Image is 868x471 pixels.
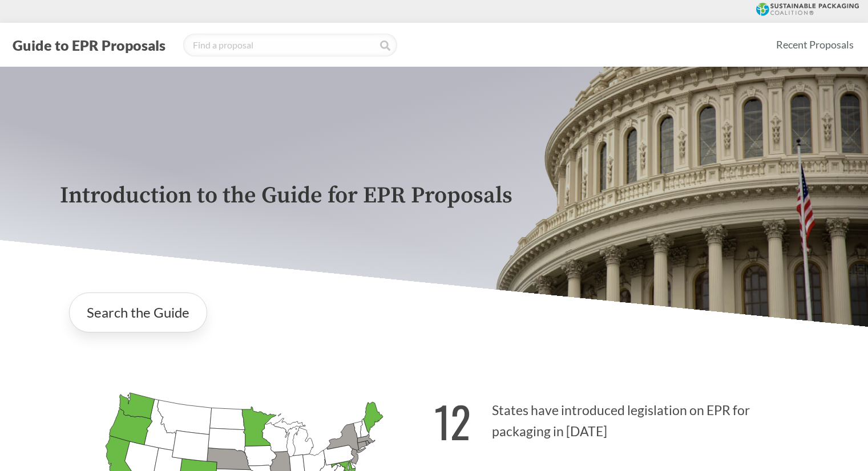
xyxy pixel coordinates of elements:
[69,293,207,332] a: Search the Guide
[9,36,169,54] button: Guide to EPR Proposals
[60,183,809,209] p: Introduction to the Guide for EPR Proposals
[434,389,471,453] strong: 12
[183,34,397,56] input: Find a proposal
[434,383,809,453] p: States have introduced legislation on EPR for packaging in [DATE]
[771,32,859,58] a: Recent Proposals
